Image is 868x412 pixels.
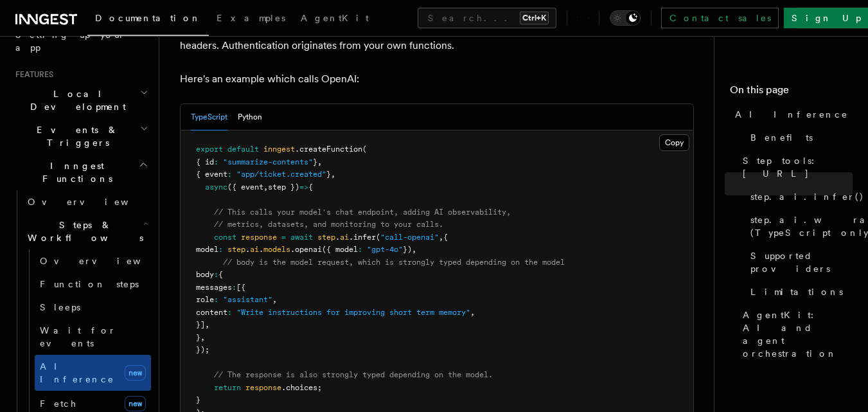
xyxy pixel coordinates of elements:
span: .createFunction [295,145,362,154]
span: Supported providers [750,249,853,275]
span: , [317,157,322,166]
span: Sleeps [40,302,80,312]
span: Step tools: [URL] [743,154,853,180]
button: Events & Triggers [10,118,151,154]
span: } [196,395,200,404]
button: Toggle dark mode [610,10,641,26]
span: "Write instructions for improving short term memory" [236,308,470,317]
span: , [205,320,209,329]
span: export [196,145,223,154]
span: Limitations [750,285,843,298]
button: Steps & Workflows [22,213,151,249]
span: "gpt-4o" [367,245,403,254]
span: step [227,245,245,254]
span: { id [196,157,214,166]
a: AI Inferencenew [35,355,151,391]
span: .choices; [281,383,322,392]
span: model [196,245,218,254]
span: new [125,365,146,381]
a: step.ai.wrap() (TypeScript only) [745,208,853,244]
span: "call-openai" [380,233,439,242]
span: . [259,245,263,254]
span: Inngest Functions [10,159,139,185]
a: AI Inference [730,103,853,126]
span: // metrics, datasets, and monitoring to your calls. [214,220,443,229]
span: AgentKit [301,13,369,23]
a: Function steps [35,273,151,296]
span: : [214,157,218,166]
span: { [218,270,223,279]
span: ( [362,145,367,154]
span: : [232,283,236,292]
span: Steps & Workflows [22,219,143,244]
span: AI Inference [40,361,114,384]
span: => [299,183,308,192]
span: models [263,245,290,254]
a: Sleeps [35,296,151,319]
span: // The response is also strongly typed depending on the model. [214,370,493,379]
span: response [241,233,277,242]
button: Search...Ctrl+K [418,8,556,28]
span: , [331,170,335,179]
span: content [196,308,227,317]
span: Examples [217,13,285,23]
span: , [470,308,475,317]
span: new [125,396,146,411]
button: Python [238,104,262,130]
span: , [263,183,268,192]
span: await [290,233,313,242]
a: Limitations [745,280,853,303]
span: Wait for events [40,325,116,348]
a: AgentKit: AI and agent orchestration [738,303,853,365]
span: : [218,245,223,254]
span: step [317,233,335,242]
p: Here's an example which calls OpenAI: [180,70,694,88]
span: , [200,333,205,342]
span: step }) [268,183,299,192]
span: Function steps [40,279,139,289]
span: . [245,245,250,254]
span: .openai [290,245,322,254]
span: Fetch [40,399,77,409]
span: : [214,295,218,304]
span: }); [196,345,209,354]
span: // body is the model request, which is strongly typed depending on the model [223,258,565,267]
span: body [196,270,214,279]
a: AgentKit [293,4,376,35]
span: step.ai.infer() [750,190,864,203]
h4: On this page [730,82,853,103]
span: }] [196,320,205,329]
span: { event [196,170,227,179]
a: Examples [209,4,293,35]
a: Documentation [87,4,209,36]
span: default [227,145,259,154]
span: messages [196,283,232,292]
span: [{ [236,283,245,292]
span: } [196,333,200,342]
span: }) [403,245,412,254]
span: } [313,157,317,166]
span: Benefits [750,131,813,144]
button: Local Development [10,82,151,118]
span: , [439,233,443,242]
span: ({ model [322,245,358,254]
span: role [196,295,214,304]
span: : [227,170,232,179]
span: : [358,245,362,254]
span: Local Development [10,87,140,113]
a: Supported providers [745,244,853,280]
span: ({ event [227,183,263,192]
a: Step tools: [URL] [738,149,853,185]
span: // This calls your model's chat endpoint, adding AI observability, [214,208,511,217]
span: AI Inference [735,108,848,121]
span: .infer [349,233,376,242]
span: "summarize-contents" [223,157,313,166]
a: Overview [22,190,151,213]
span: async [205,183,227,192]
a: Wait for events [35,319,151,355]
a: Overview [35,249,151,273]
span: Events & Triggers [10,123,140,149]
a: Benefits [745,126,853,149]
span: Overview [40,256,172,266]
span: } [326,170,331,179]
